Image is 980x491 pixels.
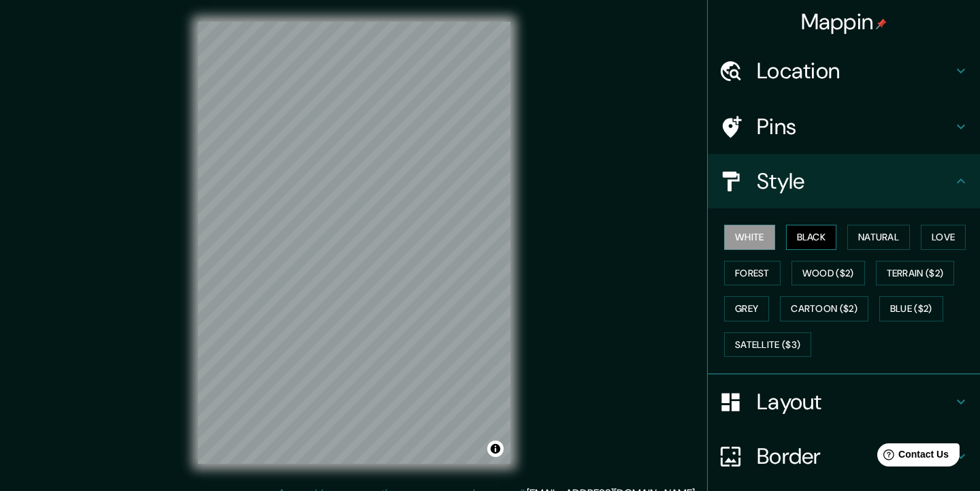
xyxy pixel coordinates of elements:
iframe: Help widget launcher [859,438,965,476]
button: Love [921,225,966,250]
img: pin-icon.png [876,18,887,29]
div: Layout [708,375,980,429]
button: Toggle attribution [487,441,504,457]
button: Terrain ($2) [876,261,955,286]
div: Border [708,429,980,484]
h4: Location [757,57,953,84]
button: White [724,225,775,250]
div: Pins [708,99,980,154]
div: Location [708,44,980,98]
button: Grey [724,296,769,321]
button: Natural [847,225,910,250]
h4: Layout [757,388,953,415]
button: Blue ($2) [879,296,943,321]
button: Cartoon ($2) [780,296,868,321]
button: Wood ($2) [791,261,865,286]
div: Style [708,154,980,208]
button: Satellite ($3) [724,332,811,358]
h4: Pins [757,113,953,140]
h4: Style [757,168,953,195]
h4: Border [757,443,953,470]
button: Black [786,225,837,250]
h4: Mappin [801,8,887,35]
button: Forest [724,261,781,286]
canvas: Map [198,22,510,464]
